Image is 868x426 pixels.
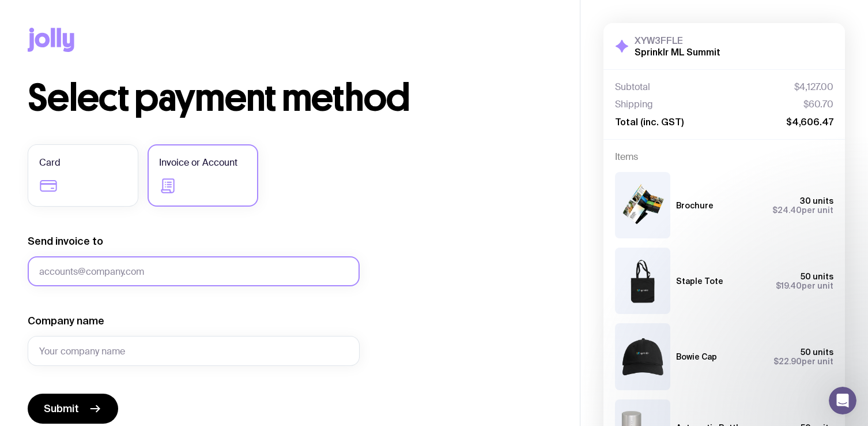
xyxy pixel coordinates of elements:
[28,314,104,328] label: Company name
[773,357,833,366] span: per unit
[28,394,118,424] button: Submit
[776,281,833,290] span: per unit
[615,151,833,163] h4: Items
[28,234,103,248] label: Send invoice to
[801,272,833,281] span: 50 units
[772,205,802,215] span: $24.40
[28,80,552,117] h1: Select payment method
[676,352,717,361] h3: Bowie Cap
[28,336,360,366] input: Your company name
[786,116,833,128] span: $4,606.47
[39,156,61,170] span: Card
[803,99,833,110] span: $60.70
[829,387,856,414] iframe: Intercom live chat
[801,347,833,357] span: 50 units
[28,256,360,286] input: accounts@company.com
[676,201,714,210] h3: Brochure
[776,281,802,290] span: $19.40
[772,205,833,215] span: per unit
[794,81,833,93] span: $4,127.00
[676,276,723,286] h3: Staple Tote
[159,156,237,170] span: Invoice or Account
[615,116,684,128] span: Total (inc. GST)
[773,357,802,366] span: $22.90
[615,81,650,93] span: Subtotal
[615,99,653,110] span: Shipping
[635,46,720,58] h2: Sprinklr ML Summit
[800,196,833,205] span: 30 units
[635,35,720,46] h3: XYW3FFLE
[44,402,79,416] span: Submit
